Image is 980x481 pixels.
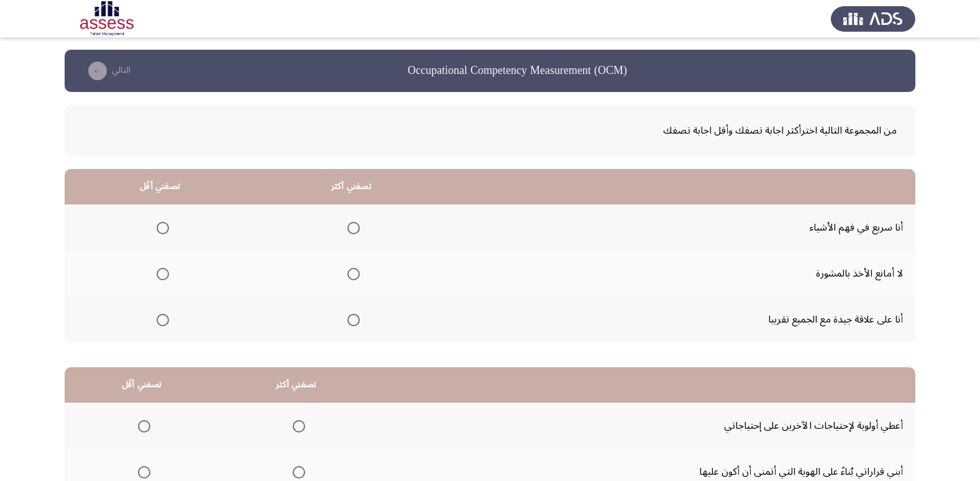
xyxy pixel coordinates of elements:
[342,217,360,238] mat-radio-group: Select an option
[83,120,897,141] span: من المجموعة التالية اخترأكثر اجابة تصفك وأقل اجابة تصفك
[288,415,305,436] mat-radio-group: Select an option
[65,367,219,403] th: تصفني أقَل
[447,204,915,250] td: أنا سريع في فهم الأشياء
[831,1,915,36] img: Assess Talent Management logo
[219,367,373,403] th: تصفني أكثر
[255,169,447,204] th: تصفني أكثر
[65,169,255,204] th: تصفني أقَل
[152,309,169,330] mat-radio-group: Select an option
[447,250,915,296] td: لا أمانع الأخذ بالمشورة
[373,403,915,449] td: أعطي أولوية لإحتياجات الآخرين على إحتياجاتي
[152,217,169,238] mat-radio-group: Select an option
[342,309,360,330] mat-radio-group: Select an option
[133,415,150,436] mat-radio-group: Select an option
[408,63,627,78] h3: Occupational Competency Measurement (OCM)
[342,263,360,284] mat-radio-group: Select an option
[152,263,169,284] mat-radio-group: Select an option
[447,296,915,342] td: أنا على علاقة جيدة مع الجميع تقريبا
[65,1,149,36] img: Assessment logo of OCM R1 ASSESS
[80,61,134,81] button: check the missing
